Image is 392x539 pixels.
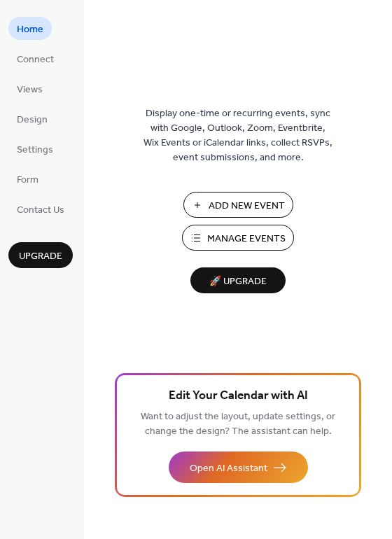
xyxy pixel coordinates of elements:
[8,47,62,70] a: Connect
[207,232,286,246] span: Manage Events
[190,461,267,476] span: Open AI Assistant
[8,77,51,100] a: Views
[8,107,56,130] a: Design
[169,451,308,483] button: Open AI Assistant
[17,173,38,188] span: Form
[8,167,47,190] a: Form
[169,386,308,406] span: Edit Your Calendar with AI
[199,272,277,291] span: 🚀 Upgrade
[183,192,293,218] button: Add New Event
[8,137,62,160] a: Settings
[17,22,43,37] span: Home
[17,52,54,67] span: Connect
[17,143,53,157] span: Settings
[209,199,285,213] span: Add New Event
[19,249,62,264] span: Upgrade
[8,242,73,268] button: Upgrade
[190,267,286,293] button: 🚀 Upgrade
[8,17,52,40] a: Home
[17,113,48,127] span: Design
[141,407,335,441] span: Want to adjust the layout, update settings, or change the design? The assistant can help.
[8,197,73,220] a: Contact Us
[182,225,294,251] button: Manage Events
[17,83,43,97] span: Views
[17,203,64,218] span: Contact Us
[143,106,332,165] span: Display one-time or recurring events, sync with Google, Outlook, Zoom, Eventbrite, Wix Events or ...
